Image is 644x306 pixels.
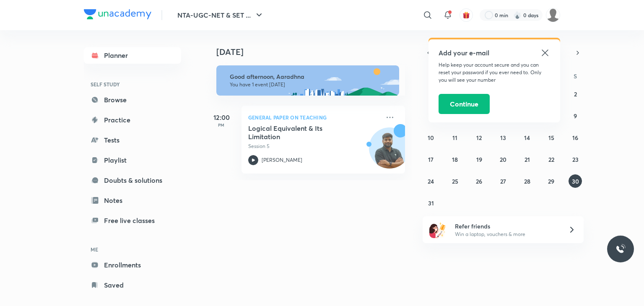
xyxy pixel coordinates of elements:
img: avatar [462,11,470,19]
p: PM [205,122,238,127]
p: You have 1 event [DATE] [230,81,392,88]
abbr: August 17, 2025 [428,156,434,163]
abbr: August 31, 2025 [428,199,434,207]
a: Notes [84,192,181,209]
button: August 12, 2025 [473,131,486,144]
button: August 9, 2025 [569,109,582,122]
abbr: August 16, 2025 [572,134,578,142]
h6: Refer friends [455,222,558,231]
abbr: August 27, 2025 [500,177,506,185]
h5: 12:00 [205,112,238,122]
a: Company Logo [84,9,151,21]
button: August 29, 2025 [545,174,558,188]
abbr: August 2, 2025 [574,90,577,98]
p: Win a laptop, vouchers & more [455,231,558,238]
img: Company Logo [84,9,151,19]
abbr: August 23, 2025 [572,156,579,163]
abbr: August 11, 2025 [452,134,457,142]
a: Planner [84,47,181,64]
p: General Paper on Teaching [248,112,380,122]
abbr: August 21, 2025 [525,156,530,163]
abbr: August 22, 2025 [548,156,554,163]
h6: Good afternoon, Aaradhna [230,73,392,80]
abbr: August 12, 2025 [476,134,482,142]
h6: SELF STUDY [84,77,181,91]
button: August 15, 2025 [545,131,558,144]
h5: Add your e-mail [439,48,550,58]
button: August 14, 2025 [520,131,534,144]
abbr: August 29, 2025 [548,177,554,185]
h5: Logical Equivalent & Its Limitation [248,124,353,141]
abbr: August 20, 2025 [500,156,506,163]
abbr: Saturday [574,72,577,80]
abbr: August 19, 2025 [476,156,482,163]
button: avatar [460,8,473,22]
button: August 21, 2025 [520,153,534,166]
button: August 10, 2025 [424,131,438,144]
h6: ME [84,242,181,257]
button: August 13, 2025 [496,131,510,144]
button: August 20, 2025 [496,153,510,166]
abbr: August 26, 2025 [476,177,482,185]
button: August 17, 2025 [424,153,438,166]
a: Doubts & solutions [84,172,181,189]
p: Help keep your account secure and you can reset your password if you ever need to. Only you will ... [439,61,550,84]
a: Free live classes [84,212,181,229]
button: August 22, 2025 [545,153,558,166]
button: August 3, 2025 [424,109,438,122]
img: streak [513,11,522,19]
p: [PERSON_NAME] [262,156,302,164]
img: Avatar [369,132,410,172]
a: Tests [84,132,181,148]
a: Enrollments [84,257,181,273]
button: Continue [439,94,490,114]
button: August 30, 2025 [569,174,582,188]
button: August 26, 2025 [473,174,486,188]
abbr: August 15, 2025 [548,134,554,142]
abbr: August 24, 2025 [428,177,434,185]
button: August 31, 2025 [424,196,438,210]
abbr: August 25, 2025 [452,177,458,185]
button: August 19, 2025 [473,153,486,166]
abbr: August 9, 2025 [574,112,577,120]
abbr: August 10, 2025 [428,134,434,142]
img: Aaradhna Thakur [546,8,560,22]
button: August 25, 2025 [448,174,462,188]
button: August 27, 2025 [496,174,510,188]
button: August 28, 2025 [520,174,534,188]
button: August 11, 2025 [448,131,462,144]
a: Saved [84,277,181,293]
a: Playlist [84,152,181,169]
button: NTA-UGC-NET & SET ... [172,7,269,23]
abbr: August 28, 2025 [524,177,530,185]
p: Session 5 [248,143,380,150]
img: ttu [615,244,626,254]
button: August 18, 2025 [448,153,462,166]
img: afternoon [216,65,399,96]
abbr: August 14, 2025 [524,134,530,142]
button: August 23, 2025 [569,153,582,166]
a: Practice [84,112,181,128]
abbr: August 13, 2025 [500,134,506,142]
abbr: August 18, 2025 [452,156,458,163]
img: referral [429,221,446,238]
button: August 16, 2025 [569,131,582,144]
h4: [DATE] [216,47,413,57]
a: Browse [84,91,181,108]
button: August 2, 2025 [569,87,582,101]
button: August 24, 2025 [424,174,438,188]
abbr: August 30, 2025 [572,177,579,185]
